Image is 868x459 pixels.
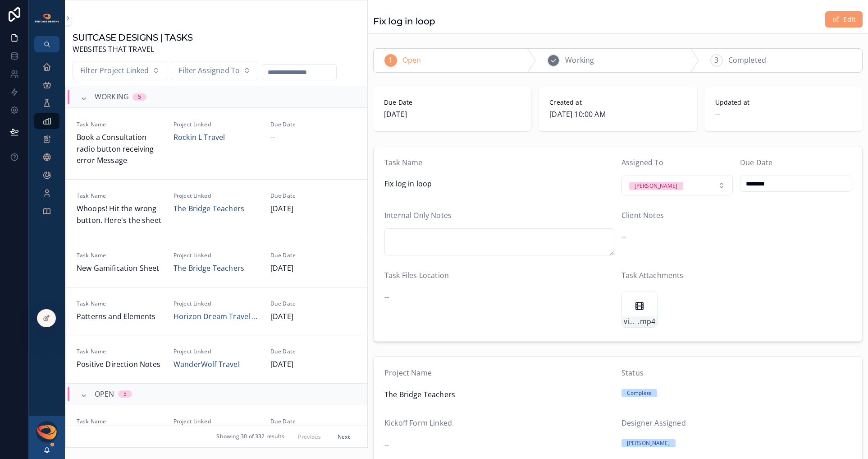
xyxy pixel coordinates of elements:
[384,270,449,280] span: Task Files Location
[384,292,389,303] span: --
[77,359,163,371] span: Positive Direction Notes
[384,98,521,107] span: Due Date
[621,231,626,243] span: --
[270,252,356,259] span: Due Date
[621,176,733,195] button: Select Button
[216,433,284,440] span: Showing 30 of 332 results
[740,158,772,167] span: Due Date
[270,132,275,144] span: --
[627,389,652,397] div: Complete
[174,192,260,199] span: Project Linked
[174,359,240,371] a: WanderWolf Travel
[825,11,863,28] button: Edit
[174,132,225,144] a: Rockin L Travel
[635,182,678,190] div: [PERSON_NAME]
[80,65,149,77] span: Filter Project Linked
[174,418,260,425] span: Project Linked
[174,203,244,215] a: The Bridge Teachers
[270,192,356,199] span: Due Date
[621,418,686,428] span: Designer Assigned
[174,263,244,274] a: The Bridge Teachers
[384,439,389,451] span: --
[77,203,163,226] span: Whoops! Hit the wrong button. Here's the sheet
[171,61,258,81] button: Select Button
[66,108,367,179] a: Task NameBook a Consultation radio button receiving error MessageProject LinkedRockin L TravelDue...
[565,55,594,66] span: Working
[123,390,127,398] div: 5
[715,109,720,121] span: --
[270,263,356,274] span: [DATE]
[627,439,670,447] div: [PERSON_NAME]
[270,359,356,371] span: [DATE]
[402,55,421,66] span: Open
[621,158,663,167] span: Assigned To
[714,55,718,66] span: 3
[621,368,644,378] span: Status
[384,178,614,190] span: Fix log in loop
[178,65,240,77] span: Filter Assigned To
[384,368,432,378] span: Project Name
[77,252,163,259] span: Task Name
[77,263,163,274] span: New Gamification Sheet
[174,311,260,323] a: Horizon Dream Travel LLC
[95,91,129,103] span: WORKING
[77,300,163,307] span: Task Name
[95,389,114,400] span: OPEN
[174,252,260,259] span: Project Linked
[66,239,367,287] a: Task NameNew Gamification SheetProject LinkedThe Bridge TeachersDue Date[DATE]
[77,192,163,199] span: Task Name
[715,98,852,107] span: Updated at
[621,270,684,280] span: Task Attachments
[331,430,356,444] button: Next
[624,316,638,328] span: video1117920586
[73,61,167,81] button: Select Button
[728,55,766,66] span: Completed
[174,348,260,355] span: Project Linked
[29,52,65,231] div: scrollable content
[638,316,655,328] span: .mp4
[174,121,260,128] span: Project Linked
[77,132,163,167] span: Book a Consultation radio button receiving error Message
[270,203,356,215] span: [DATE]
[270,348,356,355] span: Due Date
[73,44,192,56] span: WEBSITES THAT TRAVEL
[549,98,686,107] span: Created at
[77,418,163,425] span: Task Name
[77,121,163,128] span: Task Name
[621,210,664,220] span: Client Notes
[388,55,393,66] span: 1
[384,109,521,121] span: [DATE]
[77,348,163,355] span: Task Name
[77,311,163,323] span: Patterns and Elements
[174,300,260,307] span: Project Linked
[270,418,356,425] span: Due Date
[270,121,356,128] span: Due Date
[384,158,422,167] span: Task Name
[373,15,435,28] h1: Fix log in loop
[549,109,686,121] span: [DATE] 10:00 AM
[270,300,356,307] span: Due Date
[384,210,452,220] span: Internal Only Notes
[34,13,59,23] img: App logo
[384,389,614,401] span: The Bridge Teachers
[138,93,141,101] div: 5
[73,31,192,44] h1: SUITCASE DESIGNS | TASKS
[66,335,367,383] a: Task NamePositive Direction NotesProject LinkedWanderWolf TravelDue Date[DATE]
[270,311,356,323] span: [DATE]
[384,418,452,428] span: Kickoff Form Linked
[66,287,367,335] a: Task NamePatterns and ElementsProject LinkedHorizon Dream Travel LLCDue Date[DATE]
[66,179,367,239] a: Task NameWhoops! Hit the wrong button. Here's the sheetProject LinkedThe Bridge TeachersDue Date[...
